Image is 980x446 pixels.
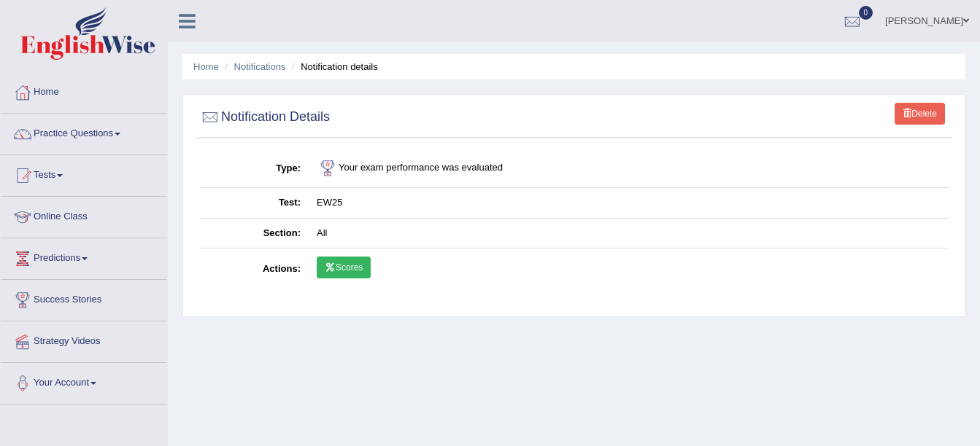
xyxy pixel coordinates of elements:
h2: Notification Details [199,106,330,128]
a: Home [1,72,167,109]
a: Delete [895,103,945,125]
li: Notification details [288,60,378,74]
th: Type [199,149,309,188]
th: Test [199,188,309,219]
a: Your Account [1,363,167,399]
td: Your exam performance was evaluated [309,149,949,188]
td: EW25 [309,188,949,219]
a: Notifications [234,61,286,72]
a: Predictions [1,238,167,275]
a: Tests [1,155,167,192]
a: Success Stories [1,280,167,316]
a: Online Class [1,197,167,233]
a: Strategy Videos [1,321,167,358]
span: 0 [859,6,873,20]
a: Practice Questions [1,114,167,150]
a: Scores [317,257,371,278]
th: Section [199,218,309,249]
td: All [309,218,949,249]
th: Actions [199,249,309,291]
a: Home [193,61,219,72]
